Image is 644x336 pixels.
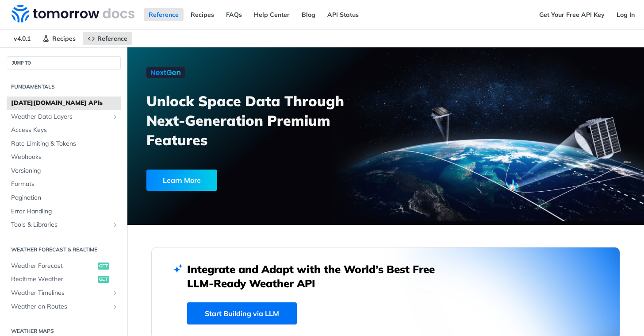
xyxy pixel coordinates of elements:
[7,110,121,124] a: Weather Data LayersShow subpages for Weather Data Layers
[7,151,121,164] a: Webhooks
[7,56,121,70] button: JUMP TO
[11,153,119,162] span: Webhooks
[52,35,76,42] span: Recipes
[146,170,345,191] a: Learn More
[7,205,121,218] a: Error Handling
[146,91,395,150] h3: Unlock Space Data Through Next-Generation Premium Features
[534,8,609,21] a: Get Your Free API Key
[7,124,121,137] a: Access Keys
[187,262,448,290] h2: Integrate and Adapt with the World’s Best Free LLM-Ready Weather API
[11,220,109,229] span: Tools & Libraries
[11,99,119,108] span: [DATE][DOMAIN_NAME] APIs
[38,32,80,45] a: Recipes
[9,32,35,45] span: v4.0.1
[97,35,127,42] span: Reference
[7,273,121,286] a: Realtime Weatherget
[612,8,640,21] a: Log In
[11,5,134,23] img: Tomorrow.io Weather API Docs
[11,275,96,284] span: Realtime Weather
[11,112,109,121] span: Weather Data Layers
[111,221,119,228] button: Show subpages for Tools & Libraries
[146,170,217,191] div: Learn More
[7,83,121,91] h2: Fundamentals
[7,286,121,300] a: Weather TimelinesShow subpages for Weather Timelines
[7,164,121,178] a: Versioning
[144,8,184,21] a: Reference
[322,8,364,21] a: API Status
[146,67,185,78] img: NextGen
[7,327,121,335] h2: Weather Maps
[221,8,247,21] a: FAQs
[7,246,121,254] h2: Weather Forecast & realtime
[11,166,119,175] span: Versioning
[11,126,119,135] span: Access Keys
[187,302,297,324] a: Start Building via LLM
[7,259,121,273] a: Weather Forecastget
[111,303,119,310] button: Show subpages for Weather on Routes
[249,8,295,21] a: Help Center
[7,137,121,151] a: Rate Limiting & Tokens
[11,180,119,189] span: Formats
[7,97,121,110] a: [DATE][DOMAIN_NAME] APIs
[111,113,119,120] button: Show subpages for Weather Data Layers
[98,276,109,283] span: get
[7,300,121,313] a: Weather on RoutesShow subpages for Weather on Routes
[297,8,320,21] a: Blog
[7,191,121,205] a: Pagination
[7,218,121,232] a: Tools & LibrariesShow subpages for Tools & Libraries
[7,178,121,191] a: Formats
[11,262,96,270] span: Weather Forecast
[11,207,119,216] span: Error Handling
[83,32,132,45] a: Reference
[11,193,119,202] span: Pagination
[111,290,119,297] button: Show subpages for Weather Timelines
[11,302,109,311] span: Weather on Routes
[11,289,109,297] span: Weather Timelines
[11,139,119,148] span: Rate Limiting & Tokens
[186,8,219,21] a: Recipes
[98,263,109,270] span: get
